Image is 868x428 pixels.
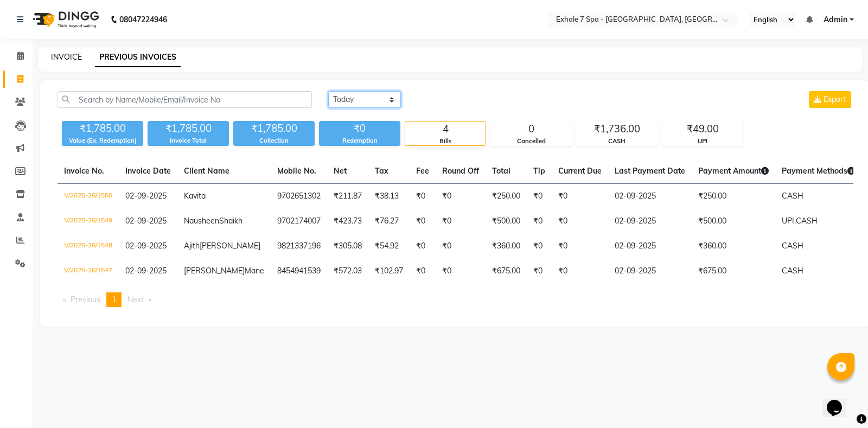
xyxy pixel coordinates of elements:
[62,136,143,145] div: Value (Ex. Redemption)
[184,266,245,276] span: [PERSON_NAME]
[368,259,410,284] td: ₹102.97
[319,136,400,145] div: Redemption
[58,91,312,108] input: Search by Name/Mobile/Email/Invoice No
[327,209,368,234] td: ₹423.73
[782,166,855,176] span: Payment Methods
[271,259,327,284] td: 8454941539
[327,234,368,259] td: ₹305.08
[558,166,602,176] span: Current Due
[533,166,545,176] span: Tip
[148,121,229,136] div: ₹1,785.00
[608,234,692,259] td: 02-09-2025
[822,385,857,417] iframe: chat widget
[245,266,264,276] span: Mane
[491,137,571,146] div: Cancelled
[608,259,692,284] td: 02-09-2025
[782,191,803,201] span: CASH
[271,184,327,209] td: 9702651302
[375,166,388,176] span: Tax
[486,259,527,284] td: ₹675.00
[410,209,436,234] td: ₹0
[71,295,100,304] span: Previous
[64,166,104,176] span: Invoice No.
[184,241,200,251] span: Ajith
[527,209,552,234] td: ₹0
[782,266,803,276] span: CASH
[527,184,552,209] td: ₹0
[125,216,167,226] span: 02-09-2025
[692,209,775,234] td: ₹500.00
[62,121,143,136] div: ₹1,785.00
[436,184,486,209] td: ₹0
[608,184,692,209] td: 02-09-2025
[368,184,410,209] td: ₹38.13
[410,234,436,259] td: ₹0
[58,234,119,259] td: V/2025-26/1548
[148,136,229,145] div: Invoice Total
[319,121,400,136] div: ₹0
[200,241,260,251] span: [PERSON_NAME]
[809,91,851,108] button: Export
[327,259,368,284] td: ₹572.03
[782,241,803,251] span: CASH
[405,137,486,146] div: Bills
[112,295,116,304] span: 1
[486,234,527,259] td: ₹360.00
[58,209,119,234] td: V/2025-26/1549
[184,166,229,176] span: Client Name
[368,234,410,259] td: ₹54.92
[552,209,608,234] td: ₹0
[824,14,847,25] span: Admin
[492,166,510,176] span: Total
[334,166,347,176] span: Net
[436,259,486,284] td: ₹0
[119,4,167,35] b: 08047224946
[552,184,608,209] td: ₹0
[184,216,219,226] span: Nausheen
[577,137,657,146] div: CASH
[95,48,181,67] a: PREVIOUS INVOICES
[233,136,315,145] div: Collection
[410,259,436,284] td: ₹0
[277,166,316,176] span: Mobile No.
[692,259,775,284] td: ₹675.00
[125,191,167,201] span: 02-09-2025
[796,216,818,226] span: CASH
[233,121,315,136] div: ₹1,785.00
[692,234,775,259] td: ₹360.00
[527,234,552,259] td: ₹0
[327,184,368,209] td: ₹211.87
[782,216,796,226] span: UPI,
[127,295,144,304] span: Next
[552,259,608,284] td: ₹0
[184,191,206,201] span: Kavita
[28,4,102,35] img: logo
[486,184,527,209] td: ₹250.00
[662,122,743,137] div: ₹49.00
[436,209,486,234] td: ₹0
[125,166,171,176] span: Invoice Date
[662,137,743,146] div: UPI
[125,241,167,251] span: 02-09-2025
[125,266,167,276] span: 02-09-2025
[486,209,527,234] td: ₹500.00
[410,184,436,209] td: ₹0
[698,166,769,176] span: Payment Amount
[577,122,657,137] div: ₹1,736.00
[491,122,571,137] div: 0
[436,234,486,259] td: ₹0
[58,292,853,307] nav: Pagination
[58,259,119,284] td: V/2025-26/1547
[271,234,327,259] td: 9821337196
[51,52,82,62] a: INVOICE
[527,259,552,284] td: ₹0
[824,94,846,104] span: Export
[416,166,429,176] span: Fee
[219,216,242,226] span: Shaikh
[442,166,479,176] span: Round Off
[368,209,410,234] td: ₹76.27
[58,184,119,209] td: V/2025-26/1550
[608,209,692,234] td: 02-09-2025
[552,234,608,259] td: ₹0
[615,166,685,176] span: Last Payment Date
